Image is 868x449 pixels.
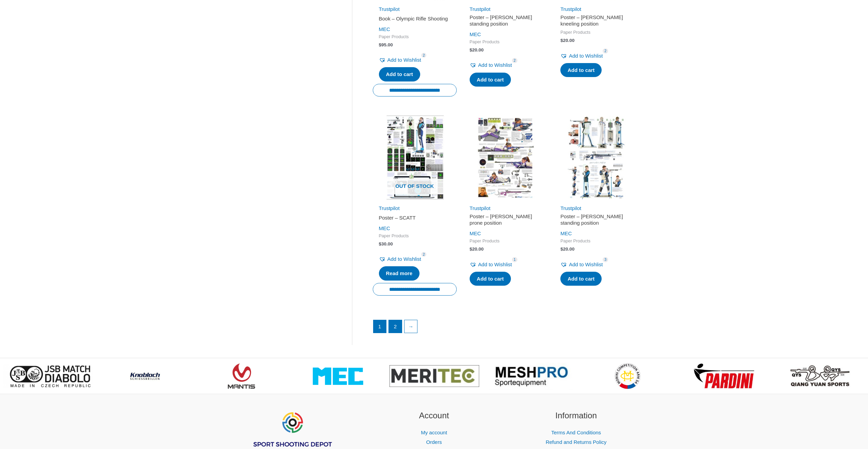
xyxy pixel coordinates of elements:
a: Add to Wishlist [470,260,512,269]
a: Orders [426,439,442,445]
span: Paper Products [470,39,541,45]
span: 2 [512,58,517,63]
span: 2 [421,252,427,257]
span: Out of stock [378,179,452,194]
bdi: 20.00 [560,246,574,252]
a: Trustpilot [560,205,581,211]
a: MEC [470,230,481,236]
a: Add to cart: “Book - Olympic Rifle Shooting” [379,67,420,81]
a: Poster – [PERSON_NAME] standing position [470,14,541,30]
a: MEC [379,26,390,32]
a: Add to Wishlist [560,260,603,269]
span: $ [470,47,472,53]
a: Refund and Returns Policy [546,439,606,445]
h2: Information [514,409,639,422]
h2: Poster – [PERSON_NAME] prone position [470,213,541,226]
span: Paper Products [560,238,632,244]
span: Add to Wishlist [478,62,512,68]
a: Trustpilot [379,6,400,12]
span: $ [379,241,382,246]
span: $ [560,38,563,43]
h2: Book – Olympic Rifle Shooting [379,15,451,22]
a: Poster – SCATT [379,214,451,224]
span: Paper Products [379,34,451,40]
a: Add to Wishlist [560,51,603,61]
span: Add to Wishlist [569,261,603,267]
span: $ [470,246,472,252]
span: $ [560,246,563,252]
a: Trustpilot [470,6,490,12]
nav: Product Pagination [373,320,638,337]
a: Out of stock [373,116,457,199]
a: Terms And Conditions [551,430,601,435]
a: Add to cart: “Poster - Istvan Peni standing position” [560,272,602,286]
a: Book – Olympic Rifle Shooting [379,15,451,25]
img: Poster - Istvan Peni standing position [554,116,638,199]
span: Paper Products [470,238,541,244]
span: Add to Wishlist [569,53,603,59]
bdi: 20.00 [560,38,574,43]
h2: Poster – [PERSON_NAME] standing position [560,213,632,226]
img: Poster - Ivana Maksimovic prone position [464,116,547,199]
a: Add to Wishlist [470,60,512,70]
span: Page 1 [373,320,386,333]
a: → [404,320,417,333]
a: Poster – [PERSON_NAME] standing position [560,213,632,229]
a: Page 2 [389,320,402,333]
span: 1 [512,257,517,262]
a: MEC [560,230,572,236]
a: MEC [379,225,390,231]
a: Add to Wishlist [379,55,421,65]
span: Add to Wishlist [387,256,421,262]
a: Add to cart: “Poster - Ivana Maksimovic prone position” [470,272,511,286]
a: My account [421,430,447,435]
span: Paper Products [379,233,451,239]
span: 2 [421,53,427,58]
h2: Poster – SCATT [379,214,451,221]
a: Read more about “Poster - SCATT” [379,266,420,281]
span: Paper Products [560,30,632,35]
span: Add to Wishlist [478,261,512,267]
span: Add to Wishlist [387,57,421,63]
a: Trustpilot [470,205,490,211]
a: Add to cart: “Poster - Ivana Maksimovic kneeling position” [560,63,602,77]
bdi: 20.00 [470,246,484,252]
a: Trustpilot [379,205,400,211]
h2: Account [371,409,497,422]
span: 2 [603,48,608,54]
bdi: 30.00 [379,241,393,246]
span: 3 [603,257,608,262]
bdi: 20.00 [470,47,484,53]
h2: Poster – [PERSON_NAME] kneeling position [560,14,632,27]
h2: Poster – [PERSON_NAME] standing position [470,14,541,27]
a: Poster – [PERSON_NAME] prone position [470,213,541,229]
img: Poster - SCATT [373,116,457,199]
bdi: 95.00 [379,42,393,47]
a: MEC [470,31,481,37]
a: Poster – [PERSON_NAME] kneeling position [560,14,632,30]
a: Trustpilot [560,6,581,12]
a: Add to Wishlist [379,254,421,264]
span: $ [379,42,382,47]
a: Add to cart: “Poster - Ivana Maksimovic standing position” [470,73,511,87]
